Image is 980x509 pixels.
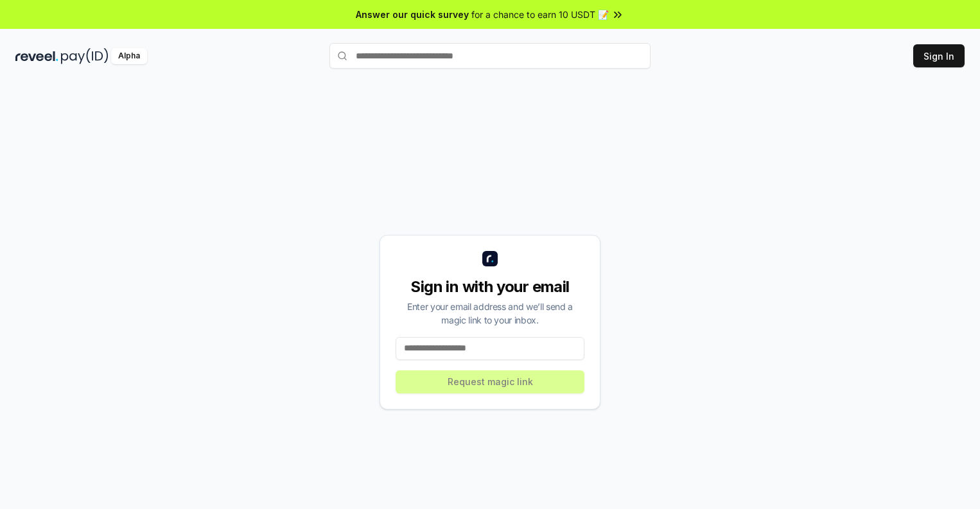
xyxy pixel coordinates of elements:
[913,44,965,67] button: Sign In
[15,48,58,64] img: reveel_dark
[61,48,109,64] img: pay_id
[356,8,469,21] span: Answer our quick survey
[471,8,609,21] span: for a chance to earn 10 USDT 📝
[111,48,147,64] div: Alpha
[396,300,584,327] div: Enter your email address and we’ll send a magic link to your inbox.
[482,251,498,266] img: logo_small
[396,277,584,297] div: Sign in with your email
